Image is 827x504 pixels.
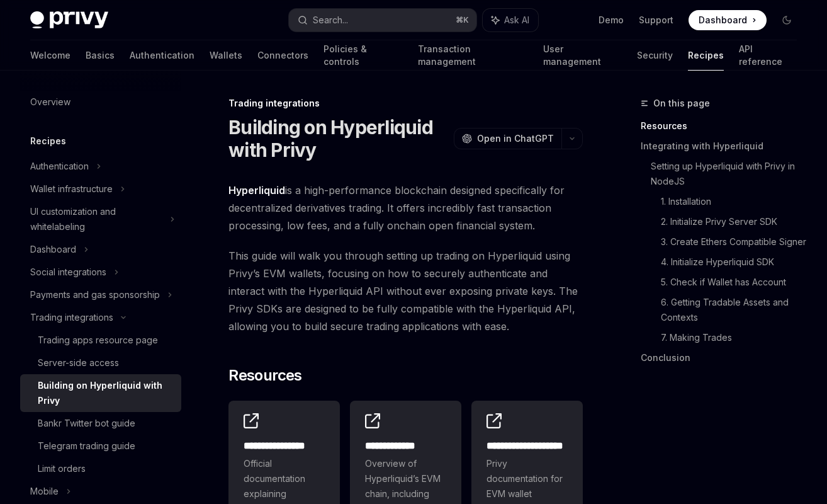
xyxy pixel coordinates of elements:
a: Recipes [688,40,724,71]
a: Dashboard [689,10,767,30]
div: Limit orders [38,461,86,476]
a: 7. Making Trades [661,328,807,348]
div: Trading integrations [228,97,583,110]
div: Dashboard [30,242,76,257]
div: Authentication [30,159,89,174]
a: Basics [86,40,115,71]
a: Connectors [257,40,308,71]
a: 1. Installation [661,192,807,212]
a: 4. Initialize Hyperliquid SDK [661,252,807,272]
span: On this page [653,96,710,111]
a: Trading apps resource page [20,329,181,352]
img: dark logo [30,11,108,29]
button: Open in ChatGPT [454,128,561,149]
div: Payments and gas sponsorship [30,287,160,302]
button: Ask AI [483,9,538,31]
a: Setting up Hyperliquid with Privy in NodeJS [651,156,807,192]
span: This guide will walk you through setting up trading on Hyperliquid using Privy’s EVM wallets, foc... [228,247,583,335]
span: ⌘ K [456,15,469,25]
div: Search... [313,13,348,28]
button: Search...⌘K [289,9,476,31]
span: Ask AI [504,14,529,26]
a: Wallets [210,40,242,71]
a: User management [543,40,621,71]
div: Bankr Twitter bot guide [38,416,135,431]
a: 3. Create Ethers Compatible Signer [661,232,807,252]
a: API reference [739,40,797,71]
a: Security [637,40,673,71]
button: Toggle dark mode [777,10,797,30]
a: Server-side access [20,352,181,374]
a: Resources [641,116,807,136]
a: Demo [599,14,624,26]
div: Overview [30,94,70,110]
a: 2. Initialize Privy Server SDK [661,212,807,232]
a: Support [639,14,673,26]
a: Transaction management [418,40,528,71]
div: Telegram trading guide [38,438,135,454]
a: Bankr Twitter bot guide [20,412,181,435]
a: Conclusion [641,348,807,368]
span: Dashboard [699,14,747,26]
a: Building on Hyperliquid with Privy [20,374,181,412]
a: Welcome [30,40,70,71]
a: Telegram trading guide [20,435,181,457]
div: Mobile [30,484,59,499]
a: 6. Getting Tradable Assets and Contexts [661,292,807,328]
div: Building on Hyperliquid with Privy [38,378,174,408]
div: Trading integrations [30,310,113,325]
div: Wallet infrastructure [30,181,113,197]
div: Trading apps resource page [38,333,158,348]
h1: Building on Hyperliquid with Privy [228,116,449,161]
a: Overview [20,91,181,113]
div: UI customization and whitelabeling [30,204,162,234]
a: 5. Check if Wallet has Account [661,272,807,292]
div: Social integrations [30,265,106,280]
span: is a high-performance blockchain designed specifically for decentralized derivatives trading. It ... [228,181,583,234]
span: Open in ChatGPT [477,132,554,145]
a: Policies & controls [323,40,403,71]
a: Integrating with Hyperliquid [641,136,807,156]
a: Authentication [130,40,194,71]
a: Hyperliquid [228,184,285,197]
div: Server-side access [38,355,119,370]
a: Limit orders [20,457,181,480]
h5: Recipes [30,134,66,149]
span: Resources [228,365,302,386]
